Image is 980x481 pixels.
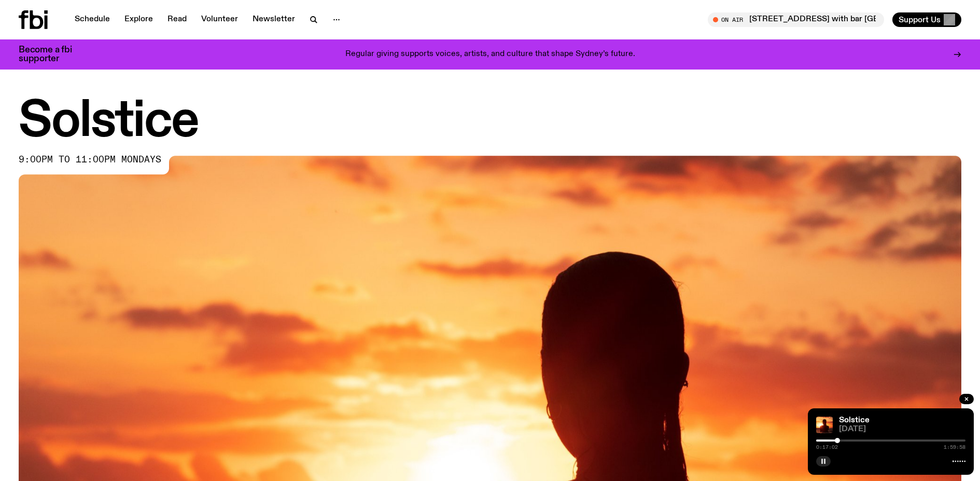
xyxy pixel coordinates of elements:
a: Schedule [68,12,116,27]
span: [DATE] [839,425,965,433]
a: Newsletter [246,12,301,27]
a: Explore [118,12,159,27]
img: A girl standing in the ocean as waist level, staring into the rise of the sun. [816,417,833,433]
a: Solstice [839,416,870,424]
p: Regular giving supports voices, artists, and culture that shape Sydney’s future. [345,50,635,59]
span: Support Us [899,15,941,24]
a: Read [161,12,193,27]
h1: Solstice [19,99,961,145]
span: 1:59:58 [944,445,965,450]
button: On Air[STREET_ADDRESS] with bar [GEOGRAPHIC_DATA] [708,12,884,27]
a: Volunteer [195,12,244,27]
span: 9:00pm to 11:00pm mondays [19,156,161,164]
span: 0:17:02 [816,445,838,450]
button: Support Us [892,12,961,27]
h3: Become a fbi supporter [19,46,85,63]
